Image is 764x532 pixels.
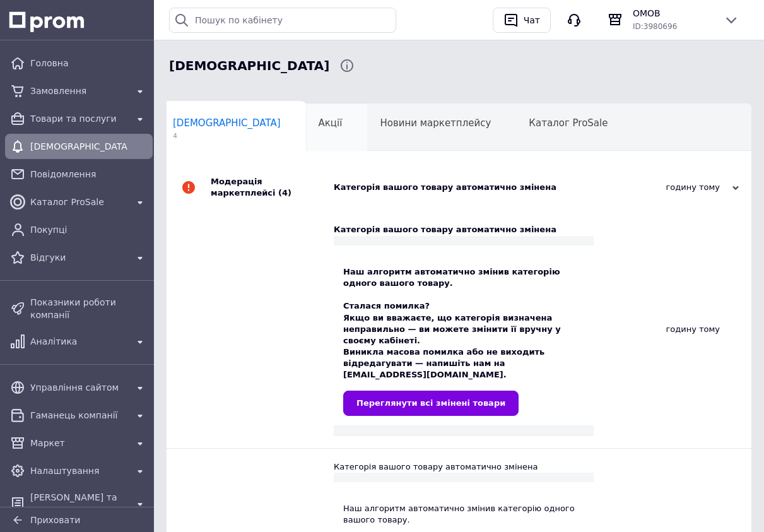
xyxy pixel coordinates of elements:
div: Категорія вашого товару автоматично змінена [334,182,613,193]
span: ОМОВ [633,7,714,20]
div: Категорія вашого товару автоматично змінена [334,461,594,473]
span: Переглянути всі змінені товари [356,398,505,408]
span: [PERSON_NAME] та рахунки [30,491,127,516]
span: Новини маркетплейсу [380,117,491,129]
span: Каталог ProSale [529,117,608,129]
span: Сповіщення [169,57,329,75]
div: Наш алгоритм автоматично змінив категорію одного вашого товару. Cталася помилка? Якщо ви вважаєте... [343,255,584,416]
button: Чат [493,8,551,33]
div: Чат [521,11,543,30]
div: Категорія вашого товару автоматично змінена [334,224,594,235]
span: Товари та послуги [30,112,127,125]
a: Переглянути всі змінені товари [343,391,519,416]
span: Каталог ProSale [30,196,127,208]
span: (4) [278,188,291,198]
span: Показники роботи компанії [30,296,148,321]
span: Гаманець компанії [30,409,127,422]
span: Відгуки [30,251,127,264]
div: годину тому [613,182,739,193]
span: Головна [30,57,148,69]
span: Покупці [30,223,148,236]
span: ID: 3980696 [633,22,677,31]
span: Приховати [30,515,80,525]
span: Повідомлення [30,168,148,180]
span: [DEMOGRAPHIC_DATA] [173,117,281,129]
span: Налаштування [30,464,127,477]
span: Аналітика [30,335,127,348]
span: Акції [319,117,343,129]
span: Управління сайтом [30,381,127,394]
input: Пошук по кабінету [169,8,396,33]
div: Модерація маркетплейсі [211,163,334,211]
span: 4 [173,131,281,141]
span: Маркет [30,437,127,449]
span: [DEMOGRAPHIC_DATA] [30,140,127,153]
span: Замовлення [30,85,127,97]
div: годину тому [594,211,751,447]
